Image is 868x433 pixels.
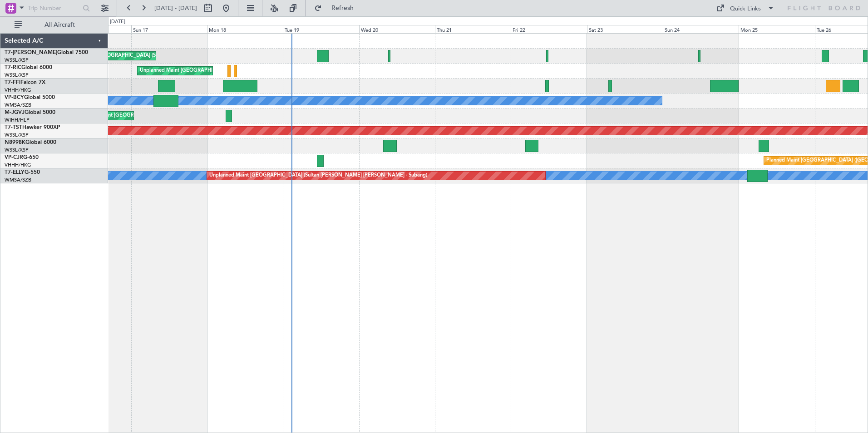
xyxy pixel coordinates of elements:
[5,125,22,130] span: T7-TST
[587,25,663,33] div: Sat 23
[131,25,207,33] div: Sun 17
[5,95,55,100] a: VP-BCYGlobal 5000
[5,155,23,160] span: VP-CJR
[359,25,435,33] div: Wed 20
[28,1,80,15] input: Trip Number
[140,64,253,78] div: Unplanned Maint [GEOGRAPHIC_DATA] (Seletar)
[5,170,25,175] span: T7-ELLY
[5,110,55,115] a: M-JGVJGlobal 5000
[5,155,39,160] a: VP-CJRG-650
[5,147,29,153] a: WSSL/XSP
[5,177,31,183] a: WMSA/SZB
[739,25,814,33] div: Mon 25
[5,117,30,123] a: WIHH/HLP
[5,80,45,85] a: T7-FFIFalcon 7X
[663,25,739,33] div: Sun 24
[207,25,283,33] div: Mon 18
[209,169,427,182] div: Unplanned Maint [GEOGRAPHIC_DATA] (Sultan [PERSON_NAME] [PERSON_NAME] - Subang)
[10,18,99,32] button: All Aircraft
[5,65,52,70] a: T7-RICGlobal 6000
[5,72,29,79] a: WSSL/XSP
[5,50,57,55] span: T7-[PERSON_NAME]
[5,132,29,138] a: WSSL/XSP
[730,5,761,14] div: Quick Links
[712,1,779,15] button: Quick Links
[5,110,25,115] span: M-JGVJ
[5,140,25,145] span: N8998K
[5,125,60,130] a: T7-TSTHawker 900XP
[79,109,186,123] div: Planned Maint [GEOGRAPHIC_DATA] (Seletar)
[5,50,88,55] a: T7-[PERSON_NAME]Global 7500
[5,87,31,93] a: VHHH/HKG
[5,102,31,108] a: WMSA/SZB
[283,25,359,33] div: Tue 19
[324,5,362,11] span: Refresh
[5,57,29,64] a: WSSL/XSP
[5,65,21,70] span: T7-RIC
[5,80,20,85] span: T7-FFI
[511,25,587,33] div: Fri 22
[5,95,24,100] span: VP-BCY
[64,49,170,63] div: Planned Maint [GEOGRAPHIC_DATA] (Seletar)
[5,140,56,145] a: N8998KGlobal 6000
[154,4,197,12] span: [DATE] - [DATE]
[435,25,511,33] div: Thu 21
[24,22,96,28] span: All Aircraft
[110,18,125,26] div: [DATE]
[310,1,365,15] button: Refresh
[5,170,40,175] a: T7-ELLYG-550
[5,162,31,168] a: VHHH/HKG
